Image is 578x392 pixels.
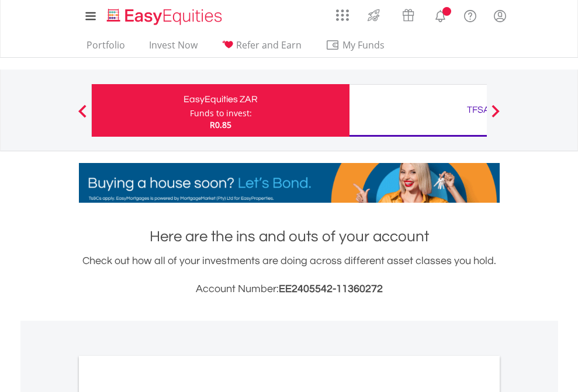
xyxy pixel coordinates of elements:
[217,39,306,57] a: Refer and Earn
[79,226,500,247] h1: Here are the ins and outs of your account
[399,6,418,25] img: vouchers-v2.svg
[99,91,342,107] div: EasyEquities ZAR
[71,110,94,122] button: Previous
[79,281,500,297] h3: Account Number:
[391,3,425,25] a: Vouchers
[102,3,227,26] a: Home page
[79,253,500,297] div: Check out how all of your investments are doing across different asset classes you hold.
[455,3,485,26] a: FAQ's and Support
[485,3,515,29] a: My Profile
[82,39,130,57] a: Portfolio
[105,7,227,26] img: EasyEquities_Logo.png
[484,110,507,122] button: Next
[190,107,252,119] div: Funds to invest:
[210,119,231,130] span: R0.85
[79,163,500,203] img: EasyMortage Promotion Banner
[236,39,302,51] span: Refer and Earn
[144,39,202,57] a: Invest Now
[336,9,349,22] img: grid-menu-icon.svg
[279,283,383,294] span: EE2405542-11360272
[326,37,402,53] span: My Funds
[328,3,357,22] a: AppsGrid
[425,3,455,26] a: Notifications
[364,6,383,25] img: thrive-v2.svg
